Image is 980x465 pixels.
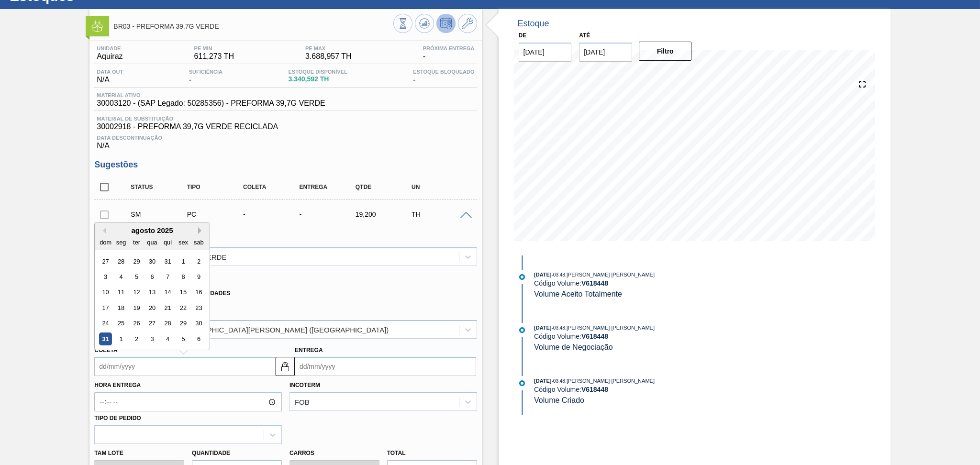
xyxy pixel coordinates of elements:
[534,332,761,340] div: Código Volume:
[409,210,472,218] div: TH
[115,317,128,330] div: Choose segunda-feira, 25 de agosto de 2025
[187,69,225,84] div: -
[98,254,207,347] div: month 2025-08
[99,332,112,345] div: Choose domingo, 31 de agosto de 2025
[519,274,525,280] img: atual
[128,210,191,218] div: Sugestão Manual
[161,236,174,249] div: qui
[99,236,112,249] div: dom
[185,210,248,218] div: Pedido de Compra
[458,14,477,33] button: Ir ao Master Data / Geral
[97,99,325,108] span: 30003120 - (SAP Legado: 50285356) - PREFORMA 39,7G VERDE
[579,32,590,39] label: Até
[94,347,117,354] label: Coleta
[146,270,159,283] div: Choose quarta-feira, 6 de agosto de 2025
[192,301,205,314] div: Choose sábado, 23 de agosto de 2025
[353,184,416,190] div: Qtde
[552,272,565,277] span: - 03:48
[421,45,477,61] div: -
[94,131,477,150] div: N/A
[581,279,608,287] strong: V 618448
[97,52,122,61] span: Aquiraz
[534,343,613,351] span: Volume de Negociação
[130,332,143,345] div: Choose terça-feira, 2 de setembro de 2025
[534,378,551,384] span: [DATE]
[295,398,310,406] div: FOB
[288,76,347,83] span: 3.340,592 TH
[519,380,525,386] img: atual
[130,270,143,283] div: Choose terça-feira, 5 de agosto de 2025
[99,301,112,314] div: Choose domingo, 17 de agosto de 2025
[581,332,608,340] strong: V 618448
[552,325,565,331] span: - 03:48
[194,45,234,51] span: PE MIN
[99,317,112,330] div: Choose domingo, 24 de agosto de 2025
[177,286,190,299] div: Choose sexta-feira, 15 de agosto de 2025
[534,272,551,277] span: [DATE]
[91,20,103,32] img: Ícone
[552,378,565,384] span: - 03:48
[115,236,128,249] div: seg
[189,69,223,75] span: Suficiência
[146,301,159,314] div: Choose quarta-feira, 20 de agosto de 2025
[94,446,184,460] label: Tam lote
[534,396,584,404] span: Volume Criado
[565,272,655,277] span: : [PERSON_NAME] [PERSON_NAME]
[146,236,159,249] div: qua
[161,301,174,314] div: Choose quinta-feira, 21 de agosto de 2025
[581,386,608,393] strong: V 618448
[99,270,112,283] div: Choose domingo, 3 de agosto de 2025
[161,286,174,299] div: Choose quinta-feira, 14 de agosto de 2025
[295,357,476,376] input: dd/mm/yyyy
[130,301,143,314] div: Choose terça-feira, 19 de agosto de 2025
[130,286,143,299] div: Choose terça-feira, 12 de agosto de 2025
[177,236,190,249] div: sex
[436,14,456,33] button: Desprogramar Estoque
[639,42,692,61] button: Filtro
[192,236,205,249] div: sab
[534,386,761,393] div: Código Volume:
[97,116,474,122] span: Material de Substituição
[241,184,304,190] div: Coleta
[295,347,323,354] label: Entrega
[393,14,412,33] button: Visão Geral dos Estoques
[99,255,112,268] div: Choose domingo, 27 de julho de 2025
[241,210,304,218] div: -
[565,378,655,384] span: : [PERSON_NAME] [PERSON_NAME]
[519,327,525,333] img: atual
[192,317,205,330] div: Choose sábado, 30 de agosto de 2025
[288,69,347,75] span: Estoque Disponível
[353,210,416,218] div: 19,200
[94,69,125,84] div: N/A
[411,69,477,84] div: -
[95,226,210,234] div: agosto 2025
[161,255,174,268] div: Choose quinta-feira, 31 de julho de 2025
[128,184,191,190] div: Status
[177,301,190,314] div: Choose sexta-feira, 22 de agosto de 2025
[94,357,276,376] input: dd/mm/yyyy
[192,255,205,268] div: Choose sábado, 2 de agosto de 2025
[115,270,128,283] div: Choose segunda-feira, 4 de agosto de 2025
[297,210,360,218] div: -
[192,270,205,283] div: Choose sábado, 9 de agosto de 2025
[423,45,475,51] span: Próxima Entrega
[534,325,551,331] span: [DATE]
[415,14,434,33] button: Atualizar Gráfico
[94,378,282,392] label: Hora Entrega
[94,415,141,421] label: Tipo de pedido
[146,286,159,299] div: Choose quarta-feira, 13 de agosto de 2025
[297,184,360,190] div: Entrega
[146,255,159,268] div: Choose quarta-feira, 30 de julho de 2025
[113,23,393,30] span: BR03 - PREFORMA 39,7G VERDE
[519,32,527,39] label: De
[519,43,572,62] input: dd/mm/yyyy
[565,325,655,331] span: : [PERSON_NAME] [PERSON_NAME]
[305,52,352,61] span: 3.688,957 TH
[198,227,205,234] button: Next Month
[177,317,190,330] div: Choose sexta-feira, 29 de agosto de 2025
[115,332,128,345] div: Choose segunda-feira, 1 de setembro de 2025
[100,325,389,333] div: A - 327938 - AMCOR - [GEOGRAPHIC_DATA][PERSON_NAME] ([GEOGRAPHIC_DATA])
[534,290,622,298] span: Volume Aceito Totalmente
[194,52,234,61] span: 611,273 TH
[161,270,174,283] div: Choose quinta-feira, 7 de agosto de 2025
